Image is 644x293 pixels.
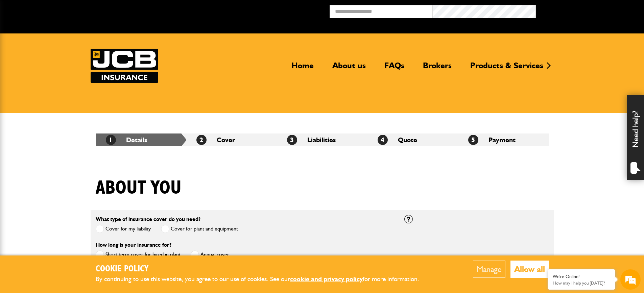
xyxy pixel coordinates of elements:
li: Payment [458,133,549,146]
a: cookie and privacy policy [290,275,363,283]
label: Cover for my liability [96,225,151,233]
a: JCB Insurance Services [91,49,158,83]
li: Cover [186,133,277,146]
div: We're Online! [553,274,610,279]
a: FAQs [379,60,409,76]
p: How may I help you today? [553,280,610,286]
a: Brokers [418,60,457,76]
button: Allow all [510,261,549,278]
a: Home [286,60,319,76]
span: 4 [378,135,388,145]
span: 1 [106,135,116,145]
li: Quote [367,133,458,146]
button: Manage [473,261,505,278]
li: Details [96,133,186,146]
label: How long is your insurance for? [96,242,171,248]
label: Annual cover [191,250,229,259]
div: Need help? [627,95,644,180]
button: Broker Login [536,5,639,16]
label: What type of insurance cover do you need? [96,217,200,222]
span: 5 [468,135,478,145]
img: JCB Insurance Services logo [91,49,158,83]
li: Liabilities [277,133,367,146]
h2: Cookie Policy [96,264,430,274]
label: Cover for plant and equipment [161,225,238,233]
h1: About you [96,177,182,199]
span: 3 [287,135,297,145]
label: Short term cover for hired in plant [96,250,181,259]
p: By continuing to use this website, you agree to our use of cookies. See our for more information. [96,274,430,285]
a: Products & Services [465,60,548,76]
a: About us [327,60,371,76]
span: 2 [196,135,207,145]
